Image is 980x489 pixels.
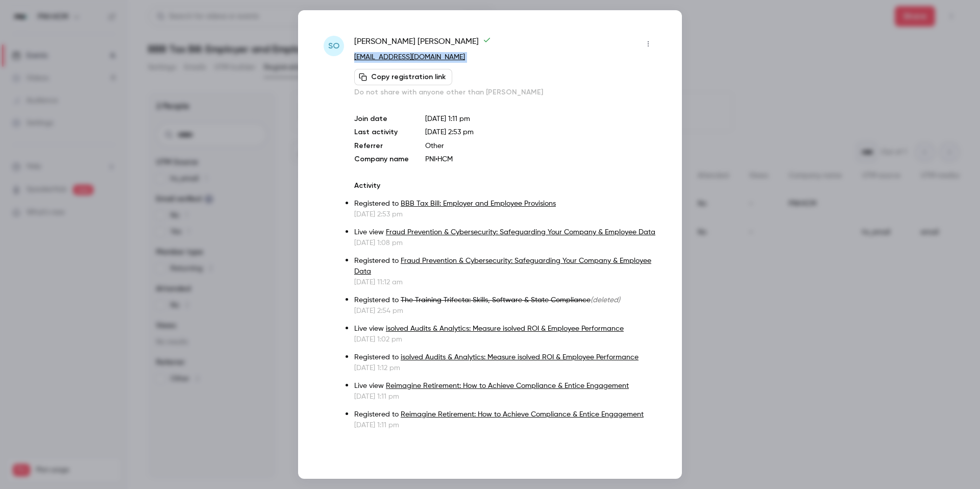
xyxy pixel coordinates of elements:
[354,295,656,306] p: Registered to
[354,141,409,151] p: Referrer
[354,324,656,334] p: Live view
[354,238,656,248] p: [DATE] 1:08 pm
[354,392,656,402] p: [DATE] 1:11 pm
[425,129,474,136] span: [DATE] 2:53 pm
[354,181,656,191] p: Activity
[354,409,656,420] p: Registered to
[354,199,656,209] p: Registered to
[354,381,656,392] p: Live view
[354,36,491,52] span: [PERSON_NAME] [PERSON_NAME]
[401,411,644,418] a: Reimagine Retirement: How to Achieve Compliance & Entice Engagement
[354,69,452,85] button: Copy registration link
[386,229,655,236] a: Fraud Prevention & Cybersecurity: Safeguarding Your Company & Employee Data
[354,363,656,373] p: [DATE] 1:12 pm
[354,154,409,164] p: Company name
[354,420,656,430] p: [DATE] 1:11 pm
[354,306,656,316] p: [DATE] 2:54 pm
[354,227,656,238] p: Live view
[425,114,656,124] p: [DATE] 1:11 pm
[354,257,651,275] a: Fraud Prevention & Cybersecurity: Safeguarding Your Company & Employee Data
[354,54,465,61] a: [EMAIL_ADDRESS][DOMAIN_NAME]
[401,200,556,207] a: BBB Tax Bill: Employer and Employee Provisions
[328,40,339,52] span: SO
[354,114,409,124] p: Join date
[354,352,656,363] p: Registered to
[354,256,656,277] p: Registered to
[354,334,656,345] p: [DATE] 1:02 pm
[354,127,409,138] p: Last activity
[354,209,656,219] p: [DATE] 2:53 pm
[386,325,624,332] a: isolved Audits & Analytics: Measure isolved ROI & Employee Performance
[591,297,620,304] span: (deleted)
[425,154,656,164] p: PNI•HCM
[401,297,591,304] span: The Training Trifecta: Skills, Software & State Compliance
[354,277,656,287] p: [DATE] 11:12 am
[354,87,656,97] p: Do not share with anyone other than [PERSON_NAME]
[425,141,656,151] p: Other
[386,382,629,389] a: Reimagine Retirement: How to Achieve Compliance & Entice Engagement
[401,354,639,361] a: isolved Audits & Analytics: Measure isolved ROI & Employee Performance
